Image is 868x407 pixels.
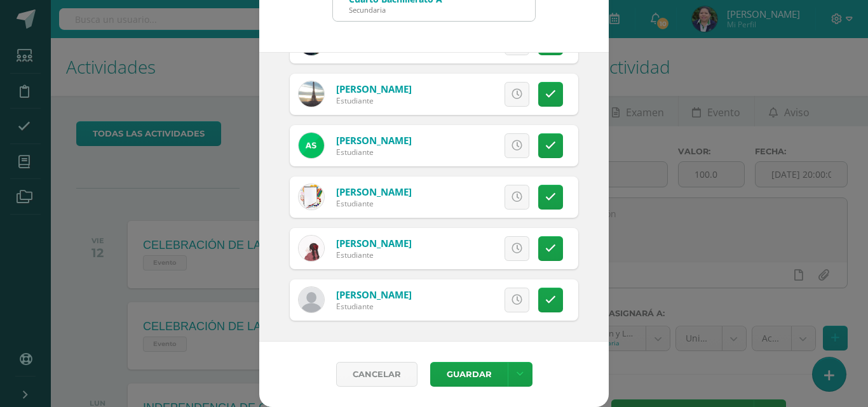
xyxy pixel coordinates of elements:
img: 43f69041fa05316a2833c55af6bcda5c.png [299,236,324,261]
a: Cancelar [336,362,417,387]
a: [PERSON_NAME] [336,237,412,250]
div: Secundaria [349,5,442,15]
div: Estudiante [336,198,412,209]
button: Guardar [430,362,508,387]
a: [PERSON_NAME] [336,288,412,301]
div: Estudiante [336,301,412,312]
div: Estudiante [336,95,412,106]
img: ef7c91fce7232e5e25df4f31839c5d25.png [299,184,324,210]
img: c90ad295cacfab01997c40af2d218eed.png [299,133,324,158]
a: [PERSON_NAME] [336,83,412,95]
img: 80578f099c2addb08949db495d542a23.png [299,287,324,312]
img: f48dfa0dcac555c6ac2287bfcf2f6c35.png [299,81,324,107]
div: Estudiante [336,250,412,260]
a: [PERSON_NAME] [336,185,412,198]
a: [PERSON_NAME] [336,134,412,147]
div: Estudiante [336,147,412,157]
